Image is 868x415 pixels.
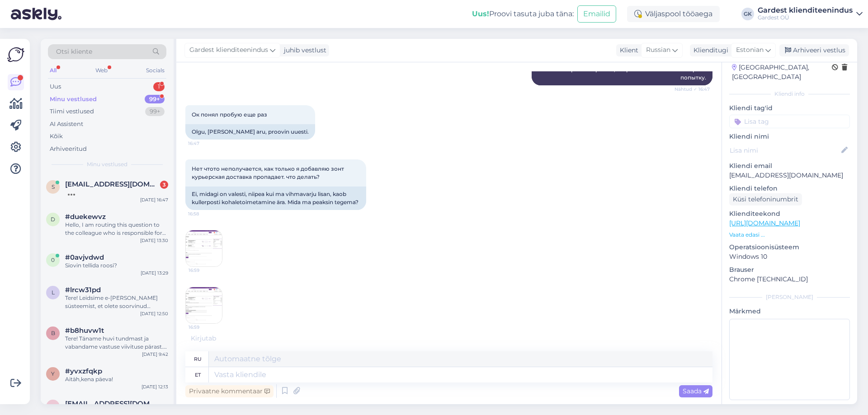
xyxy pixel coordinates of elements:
div: [DATE] 12:13 [142,383,168,390]
span: d2ave@hotmail.com [65,400,159,408]
div: Minu vestlused [50,95,97,104]
p: Klienditeekond [729,209,850,219]
div: Klienditugi [690,46,728,55]
p: Kliendi tag'id [729,103,850,113]
div: 99+ [145,95,165,104]
div: Väljaspool tööaega [627,6,720,22]
span: #b8huvw1t [65,326,104,335]
span: 16:59 [189,324,222,331]
div: [DATE] 13:29 [141,270,168,276]
div: [DATE] 13:30 [140,237,168,244]
img: Attachment [186,230,222,266]
div: 99+ [145,107,165,116]
span: . [216,334,217,342]
div: Web [94,65,109,76]
div: Tiimi vestlused [50,107,94,116]
div: Ei, midagi on valesti, niipea kui ma vihmavarju lisan, kaob kullerposti kohaletoimetamine ära. Mi... [185,187,366,210]
span: d [51,216,55,223]
input: Lisa tag [729,115,850,128]
span: y [51,370,55,377]
div: 1 [153,82,165,91]
div: Aitäh,kena päeva! [65,375,168,383]
div: [DATE] 16:47 [140,196,168,203]
span: #lrcw31pd [65,286,101,294]
p: Kliendi email [729,161,850,171]
div: Kliendi info [729,90,850,98]
div: Arhiveeritud [50,145,87,154]
button: Emailid [577,5,616,23]
div: Küsi telefoninumbrit [729,193,802,205]
div: Gardest klienditeenindus [758,7,853,14]
p: Kliendi nimi [729,132,850,141]
span: Otsi kliente [56,47,92,56]
div: [GEOGRAPHIC_DATA], [GEOGRAPHIC_DATA] [732,63,832,82]
span: #duekewvz [65,213,106,221]
a: Gardest klienditeenindusGardest OÜ [758,7,863,21]
div: Privaatne kommentaar [185,385,274,397]
div: Uus [50,82,61,91]
span: b [51,330,55,336]
div: Tere! Täname huvi tundmast ja vabandame vastuse viivituse pärast. Kahjuks ei [PERSON_NAME] tootei... [65,335,168,351]
p: Brauser [729,265,850,275]
img: Attachment [186,287,222,323]
div: All [48,65,58,76]
div: Socials [144,65,166,76]
span: Minu vestlused [87,160,127,168]
div: Gardest OÜ [758,14,853,21]
span: Gardest klienditeenindus [189,45,268,55]
span: Ок понял пробую еще раз [192,111,267,118]
div: Klient [616,46,638,55]
span: 0 [51,256,55,263]
span: d [51,403,55,410]
span: Нет чтото неполучается, как только я добавляю зонт курьерская доставка пропадает. что делать? [192,165,345,180]
p: [EMAIL_ADDRESS][DOMAIN_NAME] [729,171,850,180]
span: #0avjvdwd [65,253,104,261]
p: Chrome [TECHNICAL_ID] [729,275,850,284]
b: Uus! [472,9,489,18]
div: ru [194,351,202,367]
p: Windows 10 [729,252,850,261]
div: AI Assistent [50,120,83,129]
div: 3 [160,181,168,189]
div: Proovi tasuta juba täna: [472,9,574,19]
p: Kliendi telefon [729,184,850,193]
span: sergeikonenko@gmail.com [65,180,159,188]
div: [DATE] 12:50 [140,310,168,317]
p: Operatsioonisüsteem [729,242,850,252]
div: [PERSON_NAME] [729,293,850,301]
span: Saada [683,387,709,395]
span: 16:59 [189,267,222,274]
p: Vaata edasi ... [729,231,850,239]
span: s [52,183,55,190]
span: Estonian [736,45,764,55]
div: Kõik [50,132,63,141]
input: Lisa nimi [730,145,840,155]
div: Tere! Leidsime e-[PERSON_NAME] süsteemist, et olete soorvinud vormistada tellimust, aga olete hül... [65,294,168,310]
div: Arhiveeri vestlus [779,44,849,56]
span: 16:47 [188,140,222,147]
a: [URL][DOMAIN_NAME] [729,219,800,227]
p: Märkmed [729,307,850,316]
span: Nähtud ✓ 16:47 [675,86,710,93]
div: Siovin tellida roosi? [65,261,168,270]
span: 16:58 [188,210,222,217]
span: Russian [646,45,670,55]
div: Hello, I am routing this question to the colleague who is responsible for this topic. The reply m... [65,221,168,237]
div: et [195,367,201,382]
div: Olgu, [PERSON_NAME] aru, proovin uuesti. [185,124,315,140]
span: l [52,289,55,296]
div: Kirjutab [185,334,712,343]
img: Askly Logo [7,46,24,63]
div: [DATE] 9:42 [142,351,168,358]
div: juhib vestlust [280,46,326,55]
div: GK [741,8,754,20]
span: #yvxzfqkp [65,367,102,375]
